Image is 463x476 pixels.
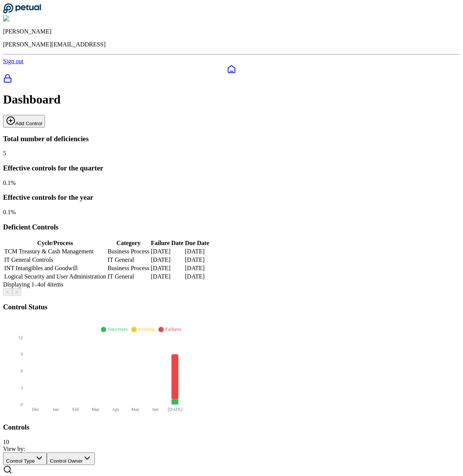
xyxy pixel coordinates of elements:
span: View by: [3,446,25,452]
tspan: 3 [21,385,23,390]
td: [DATE] [150,273,184,280]
button: Control Owner [47,452,95,465]
td: IT General Controls [4,256,107,264]
span: Successes [108,326,128,332]
a: Go to Dashboard [3,8,41,15]
th: Failure Date [150,239,184,247]
td: Business Process [107,248,150,255]
h3: Deficient Controls [3,223,460,231]
p: [PERSON_NAME] [3,28,460,35]
tspan: 0 [21,402,23,407]
button: Add Control [3,115,45,127]
tspan: [DATE] [168,407,183,412]
th: Category [107,239,150,247]
td: [DATE] [150,264,184,272]
h3: Effective controls for the quarter [3,164,460,172]
span: 5 [3,150,6,156]
h3: Control Status [3,303,460,311]
tspan: Jun [152,407,158,412]
button: > [12,288,21,296]
h1: Dashboard [3,92,460,107]
h3: Total number of deficiencies [3,135,460,143]
button: Control Type [3,452,47,465]
th: Cycle/Process [4,239,107,247]
tspan: Mar [92,407,99,412]
td: [DATE] [185,273,210,280]
a: Dashboard [3,65,460,74]
span: Pending [138,326,155,332]
td: TCM Treasury & Cash Management [4,248,107,255]
span: 0.1 % [3,209,16,215]
td: Logical Security and User Administration [4,273,107,280]
td: [DATE] [150,256,184,264]
td: INT Intangibles and Goodwill [4,264,107,272]
tspan: 6 [21,368,23,374]
tspan: Dec [32,407,39,412]
tspan: May [131,407,139,412]
span: 10 [3,439,9,445]
td: IT General [107,256,150,264]
td: [DATE] [185,264,210,272]
a: Sign out [3,58,24,64]
h3: Controls [3,423,460,431]
tspan: Apr [112,407,119,412]
td: Business Process [107,264,150,272]
tspan: 12 [18,335,23,340]
button: < [3,288,12,296]
span: 0.1 % [3,180,16,186]
td: [DATE] [185,248,210,255]
span: Failures [165,326,181,332]
td: IT General [107,273,150,280]
tspan: 9 [21,352,23,357]
img: Eliot Walker [3,15,40,22]
tspan: Jan [53,407,59,412]
td: [DATE] [185,256,210,264]
th: Due Date [185,239,210,247]
p: [PERSON_NAME][EMAIL_ADDRESS] [3,41,460,48]
h3: Effective controls for the year [3,193,460,202]
a: SOC [3,74,460,84]
tspan: Feb [72,407,79,412]
td: [DATE] [150,248,184,255]
span: Displaying 1– 4 of 4 items [3,281,63,288]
